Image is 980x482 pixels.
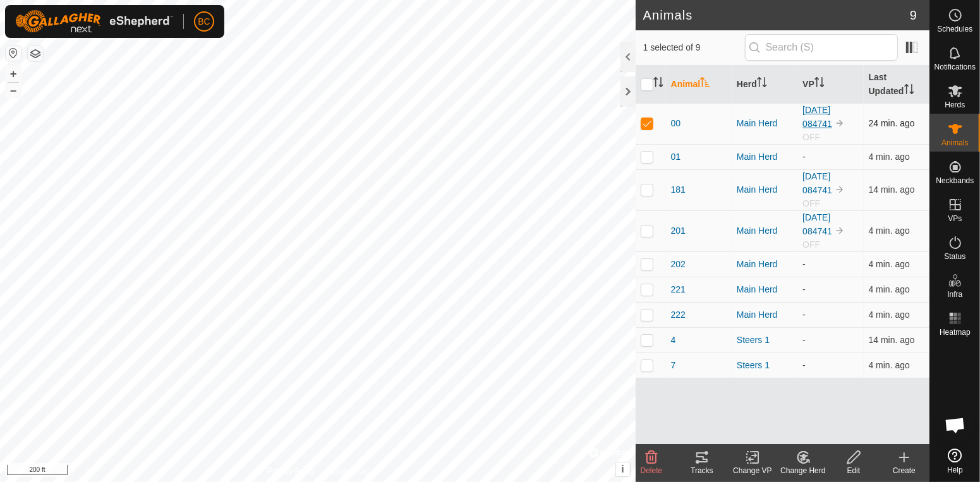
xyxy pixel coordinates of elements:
span: BC [198,15,210,28]
th: Herd [732,66,797,104]
span: 01 [671,150,681,164]
div: Main Herd [737,258,792,271]
span: 1 selected of 9 [643,41,745,54]
img: Gallagher Logo [15,10,173,33]
input: Search (S) [745,34,898,61]
span: 221 [671,283,686,296]
div: Main Herd [737,117,792,130]
img: to [835,118,845,128]
p-sorticon: Activate to sort [653,79,663,89]
div: Main Herd [737,150,792,164]
app-display-virtual-paddock-transition: - [802,284,806,294]
div: Main Herd [737,224,792,238]
span: Schedules [937,25,972,33]
div: Edit [828,465,879,476]
span: Help [947,466,963,474]
h2: Animals [643,8,910,23]
span: Oct 1, 2025, 6:37 PM [869,335,915,345]
span: Heatmap [940,328,971,336]
th: VP [797,66,863,104]
a: Help [930,443,980,479]
span: VPs [948,215,962,222]
app-display-virtual-paddock-transition: - [802,360,806,370]
a: [DATE] 084741 [802,212,832,236]
app-display-virtual-paddock-transition: - [802,259,806,269]
span: Status [944,253,965,260]
span: Oct 1, 2025, 6:46 PM [869,226,910,236]
span: 202 [671,258,686,271]
div: Open chat [936,406,974,444]
a: [DATE] 084741 [802,171,832,195]
p-sorticon: Activate to sort [814,79,825,89]
div: Main Herd [737,283,792,296]
p-sorticon: Activate to sort [904,86,914,96]
span: Oct 1, 2025, 6:46 PM [869,152,910,162]
a: [DATE] 084741 [802,105,832,129]
button: Reset Map [6,45,21,61]
span: 4 [671,334,676,347]
span: Oct 1, 2025, 6:46 PM [869,284,910,294]
div: Tracks [677,465,727,476]
img: to [835,226,845,236]
p-sorticon: Activate to sort [757,79,767,89]
div: Steers 1 [737,334,792,347]
span: Oct 1, 2025, 6:26 PM [869,118,915,128]
span: Animals [941,139,969,147]
app-display-virtual-paddock-transition: - [802,152,806,162]
div: Change VP [727,465,778,476]
span: 9 [910,6,917,25]
th: Last Updated [864,66,929,104]
th: Animal [666,66,732,104]
span: 201 [671,224,686,238]
span: i [621,464,624,474]
span: Oct 1, 2025, 6:36 PM [869,184,915,195]
span: 222 [671,308,686,322]
button: Map Layers [28,46,43,61]
span: Notifications [935,63,976,71]
button: i [616,462,630,476]
a: Contact Us [330,466,368,477]
span: OFF [802,198,820,208]
span: Oct 1, 2025, 6:46 PM [869,360,910,370]
a: Privacy Policy [268,466,315,477]
app-display-virtual-paddock-transition: - [802,335,806,345]
span: Oct 1, 2025, 6:46 PM [869,310,910,320]
span: 181 [671,183,686,196]
p-sorticon: Activate to sort [700,79,710,89]
span: Delete [641,466,663,475]
div: Create [879,465,929,476]
span: Infra [947,291,962,298]
app-display-virtual-paddock-transition: - [802,310,806,320]
span: Neckbands [936,177,974,184]
div: Main Herd [737,183,792,196]
span: Oct 1, 2025, 6:47 PM [869,259,910,269]
span: 00 [671,117,681,130]
button: + [6,66,21,81]
div: Main Herd [737,308,792,322]
div: Change Herd [778,465,828,476]
span: Herds [945,101,965,109]
span: OFF [802,239,820,250]
span: OFF [802,132,820,142]
span: 7 [671,359,676,372]
div: Steers 1 [737,359,792,372]
button: – [6,83,21,98]
img: to [835,184,845,195]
